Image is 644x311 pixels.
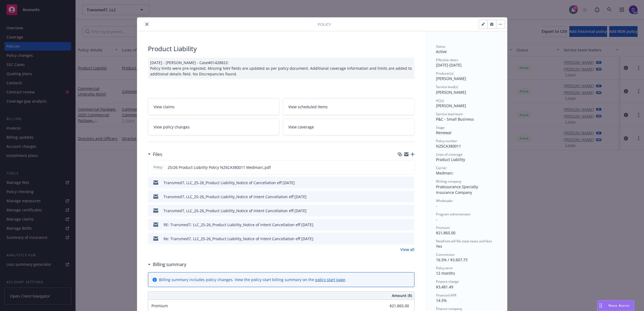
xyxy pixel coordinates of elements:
span: Policy term [436,266,453,270]
div: Transmed7, LLC_25-26_Product Liability_Notice of intent Cancellation eff [DATE] [164,208,307,214]
span: Commission [436,252,455,257]
span: Premium [151,303,168,308]
span: P&C - Small Business [436,117,474,122]
div: [DATE] - [PERSON_NAME] - Case#01428822: Policy limits were pre-ingested. Missing NAV fields are u... [148,58,414,79]
div: Billing summary [148,261,186,268]
button: preview file [407,222,412,228]
div: Transmed7, LLC_25-26_Product Liability_Notice of intent Cancellation eff [DATE] [164,194,307,200]
span: Medmarc [436,170,453,176]
span: View scheduled items [288,104,328,110]
span: Writing company [436,179,461,184]
a: policy start page [315,277,345,282]
span: [PERSON_NAME] [436,76,466,81]
div: Drag to move [597,300,604,311]
span: Lines of coverage [436,152,462,157]
a: View scheduled items [283,98,414,115]
span: 25/26 Product Liability Policy N25CA380011 Medmarc.pdf [168,165,271,170]
span: Service lead team [436,112,463,116]
div: RE: Transmed7, LLC_25-26_Product Liability_Notice of intent Cancellation eff [DATE] [164,222,313,228]
input: 0.00 [377,302,412,310]
span: Program administrator [436,212,470,216]
span: Financed APR [436,293,456,298]
span: Policy number [436,139,457,143]
span: Newfront will file state taxes and fees [436,239,492,243]
span: N25CA380011 [436,144,461,149]
span: $21,865.00 [436,230,455,235]
a: View claims [148,98,280,115]
span: Active [436,49,447,54]
a: View policy changes [148,118,280,135]
span: Yes [436,244,442,249]
span: Premium [436,225,450,230]
div: [DATE] - [DATE] [436,58,496,68]
a: View coverage [283,118,414,135]
button: download file [399,222,403,228]
button: download file [399,236,403,242]
div: Product Liability [436,157,496,162]
span: Policy [318,22,331,27]
button: download file [399,165,403,170]
div: Product Liability [148,44,414,53]
span: Effective dates [436,58,458,62]
div: Files [148,151,162,158]
a: View all [400,247,414,252]
span: $3,481.49 [436,284,453,289]
button: download file [399,180,403,186]
span: 16.5% / $3,607.73 [436,257,468,262]
button: download file [399,208,403,214]
span: Wholesaler [436,198,453,203]
button: Nova Assist [597,300,634,311]
span: Amount ($) [392,293,412,298]
button: preview file [407,236,412,242]
span: - [436,203,437,208]
span: ProAssurance Specialty Insurance Company [436,184,479,195]
span: - [436,217,437,222]
span: View policy changes [154,124,190,130]
span: View claims [154,104,175,110]
span: 14.5% [436,298,447,303]
button: preview file [407,194,412,200]
span: AC(s) [436,98,444,103]
span: Finance company [436,306,462,311]
div: Transmed7, LLC_25-26_Product Liability_Notice of Cancellation eff [DATE] [164,180,295,186]
span: Service lead(s) [436,85,458,89]
span: Carrier [436,166,447,170]
h3: Files [153,151,162,158]
span: Status [436,44,445,49]
button: download file [399,194,403,200]
div: Billing summary includes policy changes. View the policy start billing summary on the . [159,277,346,282]
button: preview file [407,165,412,170]
span: Renewal [436,130,451,135]
span: [PERSON_NAME] [436,90,466,95]
button: preview file [407,208,412,214]
button: close [144,21,150,27]
span: Nova Assist [608,303,630,308]
span: [PERSON_NAME] [436,103,466,108]
span: Producer(s) [436,71,453,76]
span: Finance charge [436,279,459,284]
h3: Billing summary [153,261,186,268]
span: 12 months [436,271,455,276]
span: Policy [153,165,163,170]
span: View coverage [288,124,314,130]
button: preview file [407,180,412,186]
div: Re: Transmed7, LLC_25-26_Product Liability_Notice of intent Cancellation eff [DATE] [164,236,313,242]
span: Stage [436,125,445,130]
